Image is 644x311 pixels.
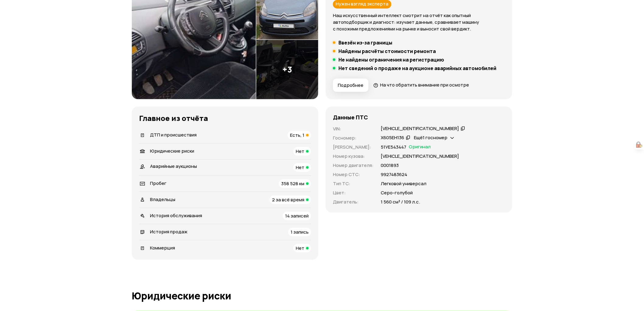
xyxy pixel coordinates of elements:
span: Пробег [150,180,166,186]
a: На что обратить внимание при осмотре [373,82,469,88]
p: [PERSON_NAME] : [333,144,373,150]
span: Коммерция [150,245,175,251]
span: Подробнее [338,82,363,88]
h3: Главное из отчёта [139,114,311,122]
span: 358 528 км [281,180,304,187]
h5: Найдены расчёты стоимости ремонта [338,48,436,54]
p: Серо-голубой [381,189,413,196]
h4: Данные ПТС [333,114,368,121]
p: Номер двигателя : [333,162,373,169]
p: 1 560 см³ / 109 л.с. [381,199,420,205]
p: 51УЕ543447 [381,144,406,150]
span: Юридические риски [150,148,194,154]
span: История продаж [150,228,187,235]
span: 14 записей [285,213,309,219]
span: Аварийные аукционы [150,163,197,169]
span: История обслуживания [150,212,202,219]
p: Цвет : [333,189,373,196]
span: Нет [296,164,304,171]
span: Оригинал [409,144,431,150]
span: 2 за всё время [272,196,304,203]
span: Ещё 1 госномер [414,134,447,141]
img: heZnHVL+J7nx0veNuBKvcDf6CljQZtEAf8CziJsKFg8H+YIPsfie9tl9173kYdNUAG8CiedCvmIf4fN5vbFLoYkFgAAAAASUV... [636,142,642,148]
button: Подробнее [333,79,369,92]
div: [VEHICLE_IDENTIFICATION_NUMBER] [381,125,459,132]
h5: Ввезён из-за границы [338,40,392,46]
span: На что обратить внимание при осмотре [380,82,469,88]
p: Госномер : [333,135,373,141]
p: 9927483624 [381,171,407,178]
span: Владельцы [150,196,175,203]
span: Нет [296,148,304,154]
h5: Не найдены ограничения на регистрацию [338,57,444,63]
span: 1 запись [291,229,309,235]
div: Х605ЕН136 [381,135,404,141]
p: Номер кузова : [333,153,373,160]
h5: Нет сведений о продаже на аукционе аварийных автомобилей [338,65,497,71]
p: Тип ТС : [333,180,373,187]
p: [VEHICLE_IDENTIFICATION_NUMBER] [381,153,459,160]
p: Номер СТС : [333,171,373,178]
span: Нет [296,245,304,251]
h1: Юридические риски [132,290,512,301]
span: ДТП и происшествия [150,132,197,138]
p: 0001893 [381,162,399,169]
p: Наш искусственный интеллект смотрит на отчёт как опытный автоподборщик и диагност: изучает данные... [333,12,505,32]
p: VIN : [333,125,373,132]
span: Есть, 1 [290,132,304,138]
p: Двигатель : [333,199,373,205]
p: Легковой универсал [381,180,426,187]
